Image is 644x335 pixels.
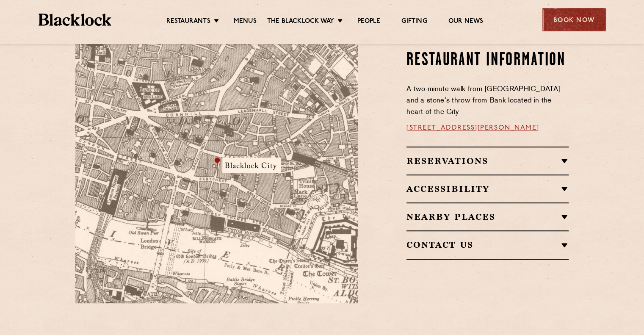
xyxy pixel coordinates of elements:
h2: Accessibility [406,184,569,194]
img: svg%3E [267,224,385,304]
img: BL_Textured_Logo-footer-cropped.svg [39,14,112,26]
h2: Restaurant Information [406,50,569,71]
a: The Blacklock Way [267,17,334,27]
p: A two-minute walk from [GEOGRAPHIC_DATA] and a stone’s throw from Bank located in the heart of th... [406,84,569,118]
a: Menus [234,17,257,27]
h2: Reservations [406,156,569,166]
h2: Nearby Places [406,212,569,222]
div: Book Now [542,8,606,31]
a: Restaurants [166,17,210,27]
a: Gifting [401,17,427,27]
a: People [357,17,380,27]
h2: Contact Us [406,240,569,250]
a: Our News [448,17,484,27]
a: [STREET_ADDRESS][PERSON_NAME] [406,125,539,131]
